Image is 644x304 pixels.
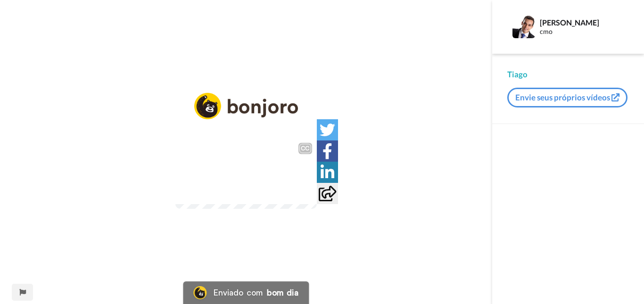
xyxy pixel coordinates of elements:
font: CC [301,146,309,151]
font: [PERSON_NAME] [540,18,599,27]
font: cmo [540,27,553,35]
img: Logotipo do Bonjoro [193,286,206,299]
font: bom dia [267,288,298,297]
button: Envie seus próprios vídeos [507,88,627,107]
img: logo_full.png [194,93,298,120]
font: 0:52 [206,187,221,195]
a: Logotipo do BonjoroEnviado combom dia [183,281,309,304]
img: Tela cheia [299,186,308,196]
font: Tiago [507,69,528,79]
font: Envie seus próprios vídeos [515,92,610,102]
font: / [200,187,204,195]
font: Enviado com [213,288,263,297]
font: 0:05 [182,187,198,195]
img: Imagem de perfil [512,16,535,38]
